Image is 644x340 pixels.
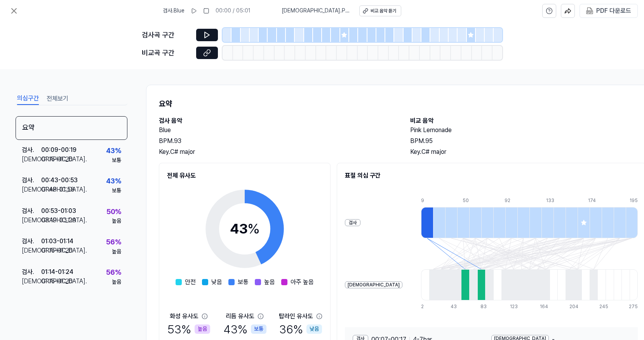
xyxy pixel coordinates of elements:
[216,7,251,15] div: 00:00 / 05:01
[17,92,39,105] button: 의심구간
[226,312,254,321] div: 리듬 유사도
[251,324,266,334] div: 보통
[451,303,459,310] div: 43
[22,206,41,216] div: 검사 .
[159,136,395,146] div: BPM. 93
[159,147,395,157] div: Key. C# major
[41,176,78,185] div: 00:43 - 00:53
[142,47,191,59] div: 비교곡 구간
[170,312,198,321] div: 화성 유사도
[421,303,429,310] div: 2
[41,277,73,286] div: 01:15 - 01:26
[223,321,266,337] div: 43 %
[291,277,314,287] span: 아주 높음
[41,185,75,194] div: 01:48 - 01:58
[41,298,75,307] div: 01:29 - 01:39
[22,176,41,185] div: 검사 .
[185,277,196,287] span: 안전
[16,116,127,140] div: 요약
[463,197,475,204] div: 50
[106,267,121,278] div: 56 %
[41,246,73,255] div: 01:15 - 01:26
[106,206,121,218] div: 50 %
[106,298,121,309] div: 59 %
[106,145,121,157] div: 43 %
[195,324,210,334] div: 높음
[41,145,77,155] div: 00:09 - 00:19
[22,185,41,194] div: [DEMOGRAPHIC_DATA] .
[22,267,41,277] div: 검사 .
[588,197,600,204] div: 174
[345,171,638,180] h2: 표절 의심 구간
[564,7,571,14] img: share
[159,116,395,126] h2: 검사 음악
[546,197,558,204] div: 133
[345,219,360,227] div: 검사
[371,8,396,14] div: 비교 음악 듣기
[106,176,121,187] div: 43 %
[599,303,607,310] div: 245
[282,7,350,15] span: [DEMOGRAPHIC_DATA] . Pink Lemonade
[629,303,638,310] div: 275
[596,6,631,16] div: PDF 다운로드
[542,4,556,18] button: help
[41,237,73,246] div: 01:03 - 01:14
[279,312,313,321] div: 탑라인 유사도
[211,277,222,287] span: 낮음
[112,278,121,286] div: 높음
[106,237,121,248] div: 56 %
[630,197,638,204] div: 195
[480,303,489,310] div: 83
[510,303,518,310] div: 123
[167,171,322,180] h2: 전체 유사도
[41,216,76,225] div: 03:19 - 03:29
[112,187,121,195] div: 보통
[112,217,121,225] div: 높음
[22,246,41,255] div: [DEMOGRAPHIC_DATA] .
[279,321,322,337] div: 36 %
[586,7,593,14] img: PDF Download
[306,324,322,334] div: 낮음
[22,216,41,225] div: [DEMOGRAPHIC_DATA] .
[359,5,401,16] button: 비교 음악 듣기
[540,303,548,310] div: 164
[264,277,275,287] span: 높음
[569,303,578,310] div: 204
[345,281,402,289] div: [DEMOGRAPHIC_DATA]
[41,206,76,216] div: 00:53 - 01:03
[22,277,41,286] div: [DEMOGRAPHIC_DATA] .
[22,237,41,246] div: 검사 .
[41,155,73,164] div: 01:15 - 01:26
[47,92,68,105] button: 전체보기
[112,248,121,256] div: 높음
[505,197,517,204] div: 92
[41,267,73,277] div: 01:14 - 01:24
[22,145,41,155] div: 검사 .
[238,277,249,287] span: 보통
[230,218,260,239] div: 43
[247,220,260,237] span: %
[159,126,395,135] h2: Blue
[163,7,184,15] span: 검사 . Blue
[112,157,121,164] div: 보통
[142,30,191,41] div: 검사곡 구간
[546,7,553,15] svg: help
[167,321,210,337] div: 53 %
[421,197,433,204] div: 9
[585,4,633,17] button: PDF 다운로드
[22,155,41,164] div: [DEMOGRAPHIC_DATA] .
[22,298,41,307] div: 검사 .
